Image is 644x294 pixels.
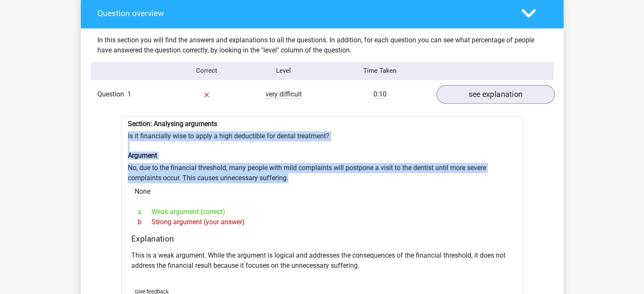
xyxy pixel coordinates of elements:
span: 1 [127,90,131,98]
h6: Section: Analysing arguments [128,120,517,128]
h4: Question overview [97,8,509,18]
div: Level [245,66,322,76]
div: None [128,183,517,200]
span: a [138,207,152,217]
h6: Argument [128,151,517,159]
div: Weak argument (correct) [131,207,513,217]
p: This is a weak argument. While the argument is logical and addresses the consequences of the fina... [131,250,513,271]
span: Question [97,89,127,99]
span: 0:10 [373,90,387,99]
span: b [138,217,152,227]
div: In this section you will find the answers and explanations to all the questions. In addition, for... [91,35,553,55]
div: Time Taken [322,66,437,76]
div: Correct [168,66,245,76]
h4: Explanation [131,234,513,244]
span: very difficult [265,90,302,99]
a: see explanation [436,85,554,104]
div: Strong argument (your answer) [131,217,513,227]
